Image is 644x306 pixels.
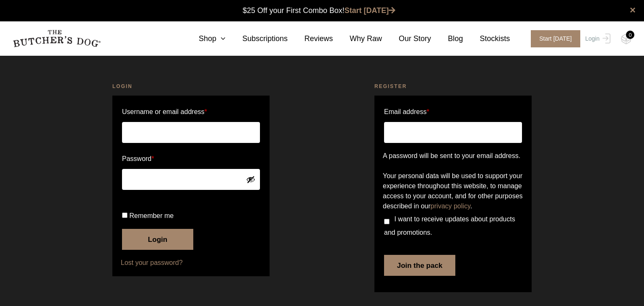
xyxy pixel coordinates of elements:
p: Your personal data will be used to support your experience throughout this website, to manage acc... [383,171,523,211]
h2: Register [374,82,532,91]
span: I want to receive updates about products and promotions. [384,215,515,236]
a: Shop [182,33,226,44]
div: 0 [626,31,634,39]
a: privacy policy [431,202,470,210]
img: TBD_Cart-Empty.png [621,34,631,44]
button: Login [122,229,193,250]
a: Login [583,30,610,47]
input: Remember me [122,213,127,218]
a: Start [DATE] [345,6,396,15]
button: Show password [246,175,255,184]
input: I want to receive updates about products and promotions. [384,219,390,224]
a: Why Raw [333,33,382,44]
a: Lost your password? [121,258,261,268]
a: Stockists [463,33,510,44]
a: Subscriptions [226,33,288,44]
button: Join the pack [384,255,455,276]
a: Start [DATE] [522,30,583,47]
a: close [630,5,636,15]
label: Password [122,152,260,166]
span: Start [DATE] [531,30,580,47]
label: Email address [384,105,429,119]
p: A password will be sent to your email address. [383,151,523,161]
label: Username or email address [122,105,260,119]
a: Blog [431,33,463,44]
span: Remember me [129,212,174,219]
a: Reviews [288,33,333,44]
a: Our Story [382,33,431,44]
h2: Login [112,82,270,91]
